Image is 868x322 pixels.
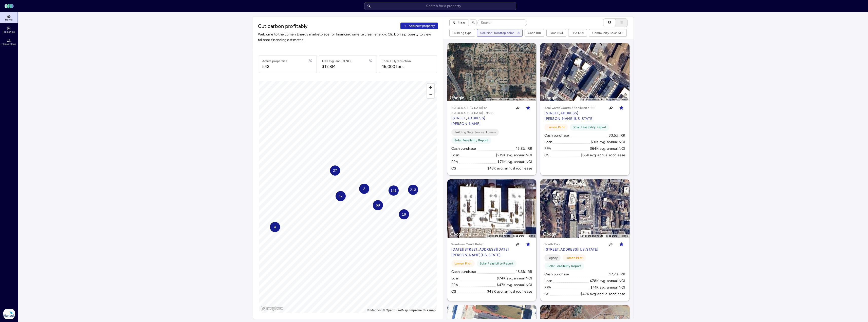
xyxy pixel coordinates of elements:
div: Map marker [389,185,399,196]
button: Toggle favorite [524,240,532,248]
button: Toggle favorite [524,104,532,112]
button: PPA NOI [568,29,587,36]
a: Mapbox [367,309,382,312]
button: List view [611,18,627,27]
span: Cut carbon profitably [258,23,399,30]
input: Search [478,20,527,26]
button: Zoom in [427,84,434,91]
button: Zoom out [427,91,434,98]
div: $43K avg. annual roof lease [487,166,532,171]
img: The Michaels Organization [3,308,15,320]
div: Cash IRR [528,30,541,35]
span: 141 [390,188,396,193]
div: Loan NOI [550,30,563,35]
div: $91K avg. annual NOI [591,139,625,145]
span: 27 [333,168,337,173]
div: Cash purchase [451,146,476,151]
span: 4 [274,224,276,230]
div: Cash purchase [544,133,569,138]
div: Building type [453,30,472,35]
div: CS [544,291,549,297]
span: Add new property [409,23,435,28]
div: PPA [451,159,458,165]
div: Map marker [399,209,409,219]
p: [DATE][STREET_ADDRESS][DATE][PERSON_NAME][US_STATE] [451,247,510,258]
a: Mapbox logo [261,306,283,311]
div: CS [544,153,549,158]
div: Loan [544,139,552,145]
span: Zoom out [427,91,434,98]
div: Map marker [359,184,369,194]
div: $66K avg. annual roof lease [581,153,625,158]
div: $41K avg. annual NOI [590,285,625,290]
a: MapWardman Court Rehab[DATE][STREET_ADDRESS][DATE][PERSON_NAME][US_STATE]Toggle favoriteLumen Pil... [447,179,536,301]
a: Add new property [400,23,438,29]
span: Solar Feasibility Report [454,138,488,143]
div: Solution: Rooftop solar [480,30,514,35]
div: Map marker [330,165,340,176]
span: Lumen Pilot [547,125,565,130]
p: [GEOGRAPHIC_DATA] at [GEOGRAPHIC_DATA] - 9536 [451,105,510,116]
div: Total CO₂ reduction [382,59,411,64]
div: Map marker [336,191,346,201]
a: Map feedback [410,309,436,312]
span: Welcome to the Lumen Energy marketplace for financing on-site clean energy. Click on a property t... [258,32,438,43]
p: [STREET_ADDRESS][US_STATE] [544,247,598,252]
a: MapKenilworth Courts / Kenilworth 166[STREET_ADDRESS][PERSON_NAME][US_STATE]Toggle favoriteLumen ... [540,43,629,175]
div: Loan [544,278,552,284]
div: $74K avg. annual NOI [497,276,532,281]
button: Cash IRR [525,29,544,36]
input: Search for a property [364,2,516,10]
span: Building Data Source: Lumen [454,130,496,135]
div: 18.3% IRR [516,269,532,275]
span: 19 [402,212,406,217]
div: Cash purchase [544,272,569,277]
p: Kenilworth Courts / Kenilworth 166 [544,105,603,110]
span: Solar Feasibility Report [480,261,513,266]
div: PPA [451,282,458,288]
div: 33.5% IRR [609,133,625,138]
span: 542 [262,64,287,70]
span: 67 [338,193,342,199]
span: Solar Feasibility Report [547,263,581,269]
div: CS [451,289,456,294]
button: Solution: Rooftop solar [477,29,515,36]
a: OpenStreetMap [382,309,408,312]
span: Lumen Pilot [566,255,583,260]
div: $47K avg. annual NOI [497,282,532,288]
div: 17.7% IRR [609,272,625,277]
span: Solar Feasibility Report [573,125,606,130]
div: $78K avg. annual NOI [590,278,625,284]
span: 2 [363,186,365,192]
div: $71K avg. annual NOI [497,159,532,165]
div: $219K avg. annual NOI [495,153,532,158]
span: 213 [410,187,416,193]
div: Loan [451,153,459,158]
div: PPA [544,285,551,290]
div: Map marker [373,200,383,210]
a: MapSouth Cap[STREET_ADDRESS][US_STATE]Toggle favoriteLegacyLumen PilotSolar Feasibility ReportCas... [540,179,629,301]
p: South Cap [544,242,598,247]
div: Active properties [262,59,287,64]
div: Community Solar NOI [592,30,623,35]
span: Filter [458,20,466,25]
span: Lumen Pilot [454,261,472,266]
div: Map marker [270,222,280,232]
div: 15.8% IRR [516,146,532,151]
span: Marketplace [2,43,16,46]
div: CS [451,166,456,171]
div: Cash purchase [451,269,476,275]
p: [STREET_ADDRESS][PERSON_NAME] [451,116,510,127]
p: [STREET_ADDRESS][PERSON_NAME][US_STATE] [544,110,603,122]
button: Cards view [603,18,616,27]
span: Home [5,18,12,21]
div: Loan [451,276,459,281]
div: PPA [544,146,551,151]
p: Wardman Court Rehab [451,242,510,247]
button: Community Solar NOI [589,29,626,36]
div: Max avg. annual NOI [322,59,351,64]
button: Toggle favorite [617,104,625,112]
span: Legacy [547,255,558,260]
button: Loan NOI [547,29,566,36]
